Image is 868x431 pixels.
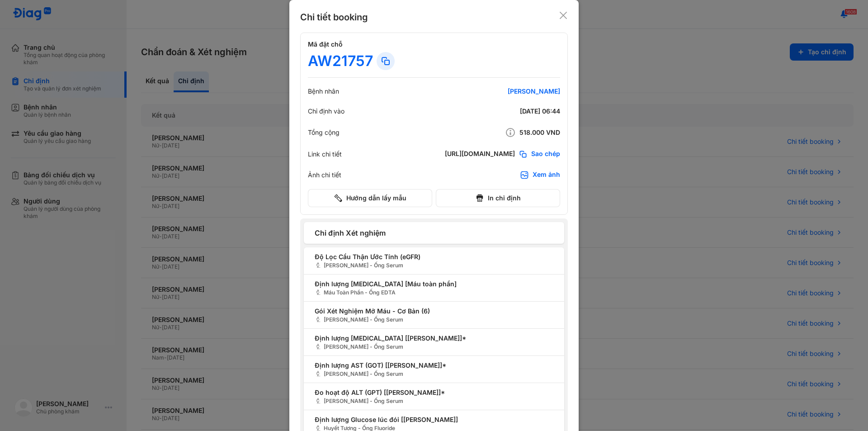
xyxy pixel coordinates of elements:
[315,279,553,289] span: Định lượng [MEDICAL_DATA] [Máu toàn phần]
[436,189,560,207] button: In chỉ định
[308,52,373,70] div: AW21757
[315,306,553,316] span: Gói Xét Nghiệm Mỡ Máu - Cơ Bản (6)
[308,40,560,48] h4: Mã đặt chỗ
[531,150,560,159] span: Sao chép
[315,397,553,405] span: [PERSON_NAME] - Ống Serum
[315,360,553,370] span: Định lượng AST (GOT) [[PERSON_NAME]]*
[308,150,342,158] div: Link chi tiết
[315,388,553,397] span: Đo hoạt độ ALT (GPT) [[PERSON_NAME]]*
[315,370,553,378] span: [PERSON_NAME] - Ống Serum
[308,189,432,207] button: Hướng dẫn lấy mẫu
[315,316,553,324] span: [PERSON_NAME] - Ống Serum
[315,261,553,270] span: [PERSON_NAME] - Ống Serum
[533,171,560,180] div: Xem ảnh
[308,171,341,179] div: Ảnh chi tiết
[315,227,553,238] span: Chỉ định Xét nghiệm
[315,289,553,297] span: Máu Toàn Phần - Ống EDTA
[308,128,340,137] div: Tổng cộng
[315,343,553,351] span: [PERSON_NAME] - Ống Serum
[445,150,515,159] div: [URL][DOMAIN_NAME]
[452,87,560,95] div: [PERSON_NAME]
[315,333,553,343] span: Định lượng [MEDICAL_DATA] [[PERSON_NAME]]*
[308,87,339,95] div: Bệnh nhân
[308,107,344,115] div: Chỉ định vào
[452,127,560,138] div: 518.000 VND
[315,415,553,424] span: Định lượng Glucose lúc đói [[PERSON_NAME]]
[452,107,560,115] div: [DATE] 06:44
[315,252,553,261] span: Độ Lọc Cầu Thận Ước Tính (eGFR)
[300,11,368,24] div: Chi tiết booking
